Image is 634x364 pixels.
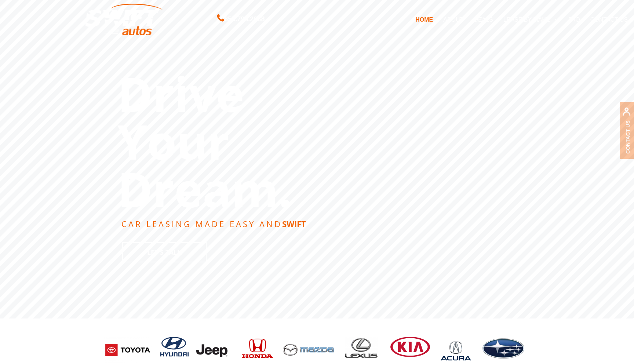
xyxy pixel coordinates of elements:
img: Swift Autos [85,4,163,36]
a: LEASE BY MAKE [498,12,563,27]
a: 855.793.2888 [217,16,265,22]
a: Let's Talk [122,242,207,262]
span: 855.793.2888 [224,14,265,25]
strong: SWIFT [282,218,306,229]
rs-layer: Drive Your Dream. [117,70,292,213]
img: hyundai logo [160,337,189,360]
a: DEALS [469,12,498,27]
a: FAQ [563,12,585,27]
img: honda logo [241,337,274,362]
img: kia logo [388,337,431,357]
img: lexas logo [344,337,380,359]
img: jeep logo [196,337,233,363]
img: Image of Swift Autos car leasing service showcasing hassle-free vehicle delivery and current leas... [282,344,336,356]
a: HOME [410,12,438,27]
a: CONTACT US [585,12,633,27]
img: Swift Autos homepage promoting easy car leasing and showcasing available vehicles and current deals. [481,335,526,360]
rs-layer: CAR LEASING MADE EASY AND [121,220,306,228]
a: ABOUT [438,12,469,27]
